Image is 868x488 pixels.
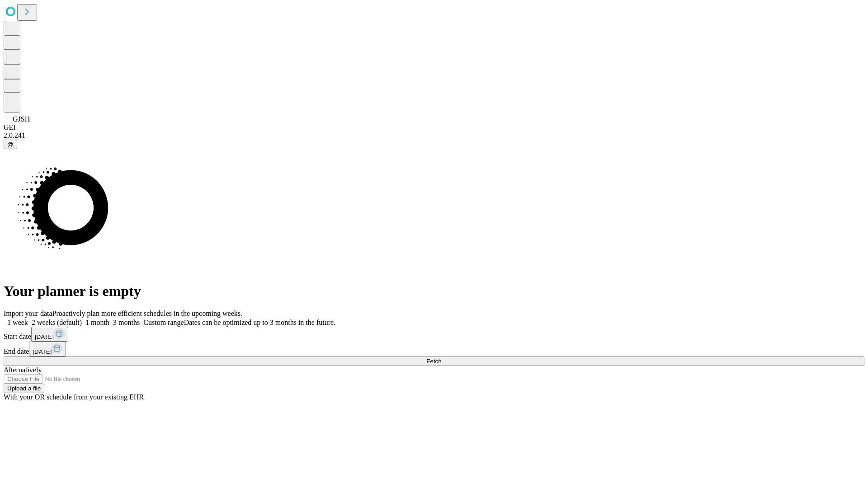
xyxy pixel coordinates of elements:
div: GEI [4,123,864,131]
button: Upload a file [4,384,44,393]
span: Dates can be optimized up to 3 months in the future. [184,319,335,326]
span: Proactively plan more efficient schedules in the upcoming weeks. [52,310,242,317]
span: 1 month [85,319,109,326]
span: Fetch [426,358,441,365]
span: 1 week [7,319,28,326]
div: 2.0.241 [4,131,864,140]
button: @ [4,140,17,149]
span: GJSH [13,115,30,123]
div: Start date [4,327,864,342]
button: [DATE] [29,342,66,357]
span: [DATE] [35,333,54,340]
span: [DATE] [33,348,52,355]
span: @ [7,141,14,148]
span: With your OR schedule from your existing EHR [4,393,144,401]
span: Alternatively [4,366,42,374]
button: Fetch [4,357,864,366]
h1: Your planner is empty [4,283,864,300]
button: [DATE] [31,327,68,342]
span: Import your data [4,310,52,317]
span: 2 weeks (default) [32,319,82,326]
div: End date [4,342,864,357]
span: Custom range [143,319,184,326]
span: 3 months [113,319,140,326]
